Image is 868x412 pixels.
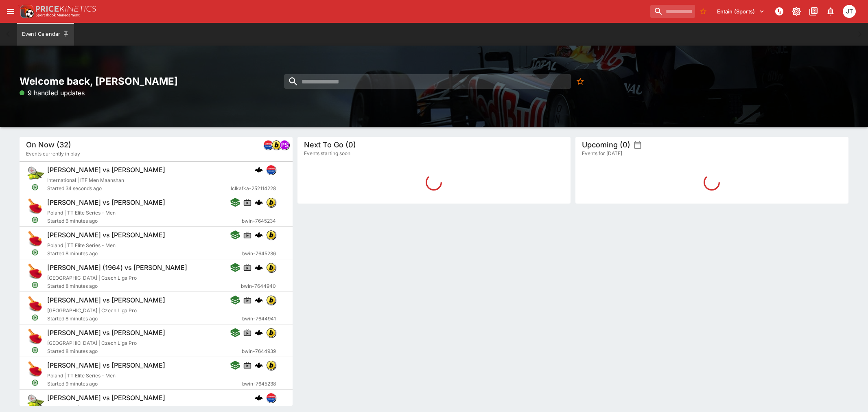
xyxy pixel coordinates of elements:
[31,184,39,191] svg: Open
[266,263,276,272] div: bwin
[26,263,44,281] img: table_tennis.png
[47,263,187,272] h6: [PERSON_NAME] (1964) vs [PERSON_NAME]
[255,263,263,272] div: cerberus
[840,2,858,20] button: Joshua Thomson
[266,165,276,175] div: lclkafka
[47,329,165,337] h6: [PERSON_NAME] vs [PERSON_NAME]
[263,140,273,150] div: lclkafka
[267,263,275,272] img: bwin.png
[26,165,44,183] img: tennis.png
[266,328,276,337] div: bwin
[843,5,856,18] div: Joshua Thomson
[47,177,124,183] span: International | ITF Men Maanshan
[823,4,838,19] button: Notifications
[3,4,18,19] button: open drawer
[266,393,276,403] div: lclkafka
[17,23,74,46] button: Event Calendar
[266,197,276,207] div: bwin
[267,165,275,174] img: lclkafka.png
[47,373,116,379] span: Poland | TT Elite Series - Men
[255,296,263,304] div: cerberus
[255,394,263,402] div: cerberus
[267,361,275,370] img: bwin.png
[47,210,116,216] span: Poland | TT Elite Series - Men
[255,329,263,337] img: logo-cerberus.svg
[266,360,276,370] div: bwin
[242,347,276,355] span: bwin-7644939
[47,250,242,258] span: Started 8 minutes ago
[806,4,821,19] button: Documentation
[304,140,356,149] h5: Next To Go (0)
[267,296,275,305] img: bwin.png
[242,217,276,225] span: bwin-7645234
[772,4,787,19] button: NOT Connected to PK
[47,307,137,313] span: [GEOGRAPHIC_DATA] | Czech Liga Pro
[31,281,39,289] svg: Open
[47,198,165,207] h6: [PERSON_NAME] vs [PERSON_NAME]
[26,230,44,248] img: table_tennis.png
[255,198,263,206] div: cerberus
[47,380,242,388] span: Started 9 minutes ago
[47,347,242,355] span: Started 8 minutes ago
[255,361,263,369] img: logo-cerberus.svg
[47,217,242,225] span: Started 6 minutes ago
[26,295,44,313] img: table_tennis.png
[267,328,275,337] img: bwin.png
[255,231,263,239] img: logo-cerberus.svg
[255,231,263,239] div: cerberus
[280,140,289,149] img: pandascore.png
[255,166,263,174] img: logo-cerberus.svg
[650,5,695,18] input: search
[47,405,130,411] span: International | ITF Women Yeongwol
[255,263,263,272] img: logo-cerberus.svg
[264,140,273,149] img: lclkafka.png
[255,296,263,304] img: logo-cerberus.svg
[31,314,39,321] svg: Open
[36,13,80,17] img: Sportsbook Management
[26,197,44,215] img: table_tennis.png
[271,140,281,150] div: bwin
[582,149,622,158] span: Events for [DATE]
[20,88,85,98] p: 9 handled updates
[284,74,571,89] input: search
[573,74,588,89] button: No Bookmarks
[47,242,116,248] span: Poland | TT Elite Series - Men
[712,5,770,18] button: Select Tenant
[582,140,630,149] h5: Upcoming (0)
[36,6,96,12] img: PriceKinetics
[47,340,137,346] span: [GEOGRAPHIC_DATA] | Czech Liga Pro
[304,149,350,158] span: Events starting soon
[31,379,39,386] svg: Open
[255,198,263,206] img: logo-cerberus.svg
[47,184,231,193] span: Started 34 seconds ago
[31,216,39,224] svg: Open
[18,3,34,20] img: PriceKinetics Logo
[26,150,80,158] span: Events currently in play
[47,166,165,174] h6: [PERSON_NAME] vs [PERSON_NAME]
[47,275,137,281] span: [GEOGRAPHIC_DATA] | Czech Liga Pro
[47,282,241,290] span: Started 8 minutes ago
[267,230,275,239] img: bwin.png
[31,346,39,354] svg: Open
[26,360,44,378] img: table_tennis.png
[255,329,263,337] div: cerberus
[31,249,39,256] svg: Open
[47,361,165,370] h6: [PERSON_NAME] vs [PERSON_NAME]
[26,140,71,149] h5: On Now (32)
[255,394,263,402] img: logo-cerberus.svg
[255,361,263,369] div: cerberus
[242,315,276,323] span: bwin-7644941
[47,296,165,305] h6: [PERSON_NAME] vs [PERSON_NAME]
[241,282,276,290] span: bwin-7644940
[242,250,276,258] span: bwin-7645236
[280,140,289,150] div: pandascore
[47,394,165,402] h6: [PERSON_NAME] vs [PERSON_NAME]
[26,393,44,411] img: tennis.png
[47,315,242,323] span: Started 8 minutes ago
[789,4,804,19] button: Toggle light/dark mode
[272,140,281,149] img: bwin.png
[26,328,44,346] img: table_tennis.png
[267,198,275,207] img: bwin.png
[47,231,165,239] h6: [PERSON_NAME] vs [PERSON_NAME]
[242,380,276,388] span: bwin-7645238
